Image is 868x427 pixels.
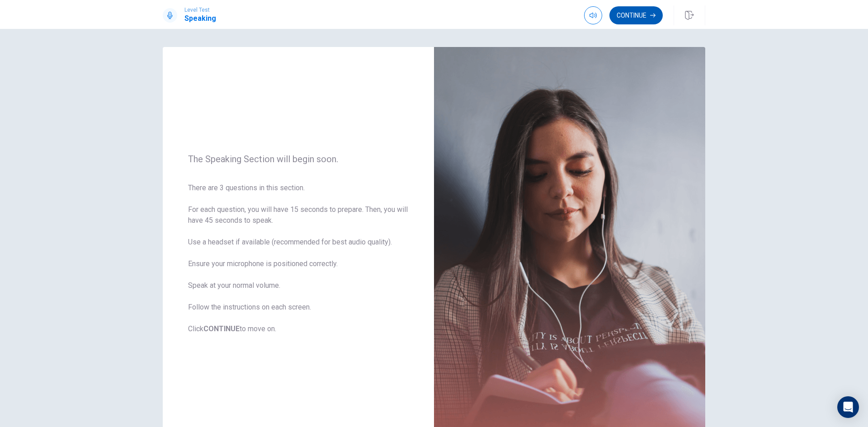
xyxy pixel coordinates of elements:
div: Open Intercom Messenger [837,396,859,418]
h1: Speaking [184,13,216,24]
span: There are 3 questions in this section. For each question, you will have 15 seconds to prepare. Th... [188,183,409,334]
button: Continue [609,6,663,24]
span: The Speaking Section will begin soon. [188,154,409,164]
b: CONTINUE [203,324,240,333]
span: Level Test [184,7,216,13]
